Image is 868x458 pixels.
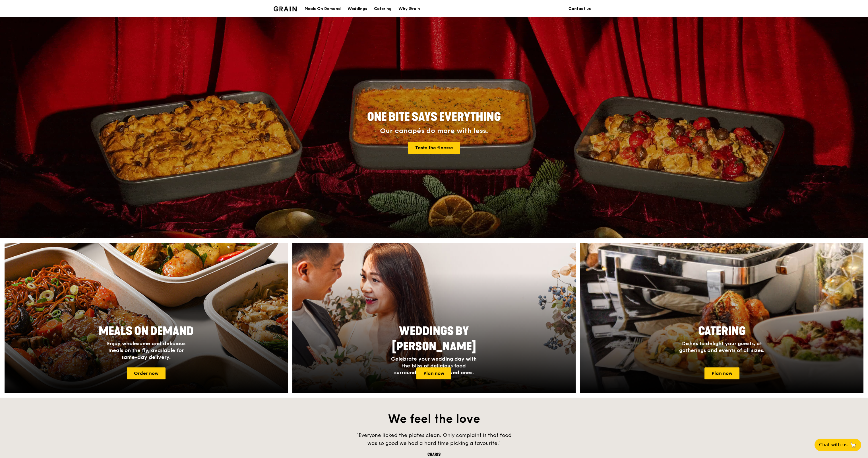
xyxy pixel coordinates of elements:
img: meals-on-demand-card.d2b6f6db.png [5,243,288,393]
span: Enjoy wholesome and delicious meals on the fly, available for same-day delivery. [107,340,185,360]
span: ONE BITE SAYS EVERYTHING [367,110,501,124]
a: Contact us [565,0,594,17]
img: catering-card.e1cfaf3e.jpg [580,243,863,393]
div: Charis [349,452,519,457]
span: Dishes to delight your guests, at gatherings and events of all sizes. [679,340,764,353]
div: Our canapés do more with less. [332,127,536,135]
a: Taste the finesse [408,142,460,154]
a: Plan now [704,367,739,379]
a: Catering [371,0,395,17]
a: CateringDishes to delight your guests, at gatherings and events of all sizes.Plan now [580,243,863,393]
a: Meals On DemandEnjoy wholesome and delicious meals on the fly, available for same-day delivery.Or... [5,243,288,393]
a: Weddings [344,0,371,17]
span: Celebrate your wedding day with the bliss of delicious food surrounded by your loved ones. [391,356,477,376]
div: "Everyone licked the plates clean. Only complaint is that food was so good we had a hard time pic... [349,431,519,447]
a: Weddings by [PERSON_NAME]Celebrate your wedding day with the bliss of delicious food surrounded b... [292,243,576,393]
a: Plan now [416,367,451,379]
img: weddings-card.4f3003b8.jpg [292,243,576,393]
span: Catering [698,324,746,338]
span: Meals On Demand [99,324,194,338]
div: Catering [374,0,392,17]
a: Why Grain [395,0,423,17]
span: Chat with us [819,441,848,448]
img: Grain [274,6,297,11]
span: Weddings by [PERSON_NAME] [392,324,476,353]
button: Chat with us🦙 [815,439,861,451]
div: Meals On Demand [305,0,341,17]
div: Weddings [348,0,367,17]
span: 🦙 [850,441,857,448]
div: Why Grain [398,0,420,17]
a: Order now [127,367,166,379]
